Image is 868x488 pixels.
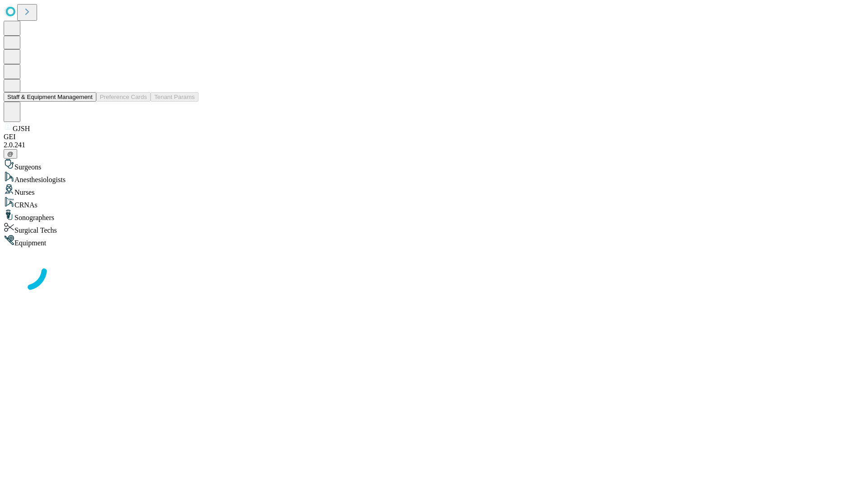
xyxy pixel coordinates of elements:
[7,150,14,157] span: @
[4,133,864,141] div: GEI
[4,92,96,102] button: Staff & Equipment Management
[4,184,864,197] div: Nurses
[4,222,864,235] div: Surgical Techs
[13,125,30,132] span: GJSH
[4,235,864,247] div: Equipment
[4,159,864,171] div: Surgeons
[96,92,151,102] button: Preference Cards
[4,197,864,209] div: CRNAs
[4,209,864,222] div: Sonographers
[4,171,864,184] div: Anesthesiologists
[4,141,864,149] div: 2.0.241
[4,149,17,159] button: @
[151,92,198,102] button: Tenant Params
